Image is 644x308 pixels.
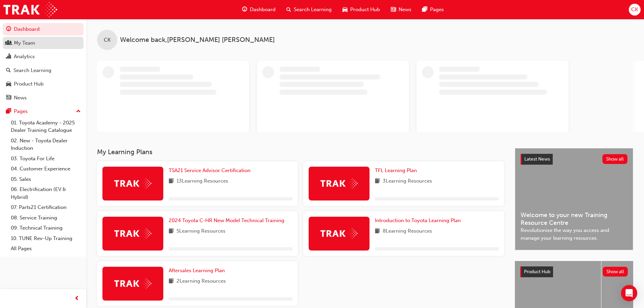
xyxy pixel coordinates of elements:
span: car-icon [342,5,348,14]
span: TFL Learning Plan [375,167,417,173]
button: Show all [603,267,628,277]
span: chart-icon [6,54,11,60]
a: 01. Toyota Academy - 2025 Dealer Training Catalogue [8,118,84,136]
a: 07. Parts21 Certification [8,202,84,213]
a: search-iconSearch Learning [281,3,337,17]
button: CK [629,4,641,16]
a: Latest NewsShow all [521,154,627,165]
span: news-icon [6,95,11,101]
a: 04. Customer Experience [8,164,84,174]
a: Introduction to Toyota Learning Plan [375,217,463,224]
div: My Team [14,39,35,47]
span: Product Hub [524,269,550,275]
span: search-icon [286,5,291,14]
span: 8 Learning Resources [383,227,432,236]
span: search-icon [6,68,11,74]
span: Pages [430,6,444,14]
a: 09. Technical Training [8,223,84,233]
a: 2024 Toyota C-HR New Model Technical Training [169,217,287,224]
a: pages-iconPages [417,3,449,17]
span: Aftersales Learning Plan [169,267,225,274]
a: My Team [3,37,84,49]
span: guage-icon [6,26,11,32]
div: Search Learning [14,67,51,74]
span: Revolutionise the way you access and manage your learning resources. [521,227,627,242]
a: 02. New - Toyota Dealer Induction [8,136,84,153]
span: 2 Learning Resources [176,277,226,286]
span: book-icon [169,227,174,236]
a: Analytics [3,50,84,63]
div: Product Hub [14,80,44,88]
span: Welcome to your new Training Resource Centre [521,211,627,227]
a: Search Learning [3,64,84,77]
button: DashboardMy TeamAnalyticsSearch LearningProduct HubNews [3,22,84,105]
span: TSA21 Service Advisor Certification [169,167,251,173]
span: Search Learning [294,6,332,14]
span: News [399,6,411,14]
a: 10. TUNE Rev-Up Training [8,233,84,244]
span: people-icon [6,40,11,46]
span: Dashboard [250,6,276,14]
img: Trak [320,178,358,189]
span: pages-icon [422,5,427,14]
div: News [14,94,27,102]
img: Trak [114,228,151,239]
a: TFL Learning Plan [375,167,420,174]
span: up-icon [76,107,81,116]
a: News [3,92,84,104]
a: 08. Service Training [8,213,84,223]
span: 2024 Toyota C-HR New Model Technical Training [169,217,284,223]
span: CK [631,6,638,14]
a: 05. Sales [8,174,84,185]
a: 06. Electrification (EV & Hybrid) [8,184,84,202]
a: news-iconNews [385,3,417,17]
span: car-icon [6,81,11,87]
a: 03. Toyota For Life [8,153,84,164]
span: pages-icon [6,109,11,115]
span: 3 Learning Resources [383,177,432,186]
img: Trak [3,2,57,17]
span: CK [104,36,111,44]
img: Trak [114,178,151,189]
span: book-icon [169,177,174,186]
button: Pages [3,105,84,118]
span: book-icon [169,277,174,286]
span: prev-icon [74,294,79,303]
img: Trak [114,278,151,289]
div: Pages [14,108,28,115]
span: 13 Learning Resources [176,177,228,186]
span: Latest News [524,156,550,162]
span: book-icon [375,227,380,236]
div: Open Intercom Messenger [621,285,637,301]
span: 5 Learning Resources [176,227,225,236]
a: Dashboard [3,23,84,35]
a: guage-iconDashboard [237,3,281,17]
a: Aftersales Learning Plan [169,267,228,275]
a: car-iconProduct Hub [337,3,385,17]
a: All Pages [8,243,84,254]
span: book-icon [375,177,380,186]
img: Trak [320,228,358,239]
button: Show all [602,154,628,164]
div: Analytics [14,53,35,61]
span: guage-icon [242,5,247,14]
span: news-icon [391,5,396,14]
a: Product Hub [3,78,84,90]
a: Latest NewsShow allWelcome to your new Training Resource CentreRevolutionise the way you access a... [515,148,633,250]
a: TSA21 Service Advisor Certification [169,167,253,174]
span: Welcome back , [PERSON_NAME] [PERSON_NAME] [120,36,275,44]
span: Introduction to Toyota Learning Plan [375,217,461,223]
a: Product HubShow all [520,266,628,277]
span: Product Hub [350,6,380,14]
h3: My Learning Plans [97,148,504,156]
